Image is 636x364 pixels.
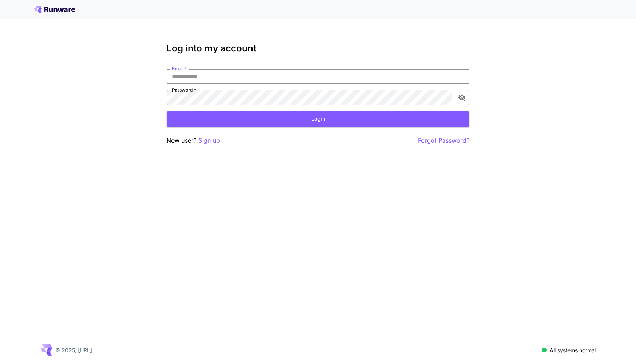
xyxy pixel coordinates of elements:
p: New user? [167,136,220,145]
h3: Log into my account [167,43,469,54]
p: © 2025, [URL] [55,346,92,354]
button: Sign up [198,136,220,145]
label: Password [172,87,196,93]
button: Forgot Password? [418,136,469,145]
button: Login [167,111,469,127]
label: Email [172,65,187,72]
button: toggle password visibility [455,91,469,104]
p: All systems normal [550,346,596,354]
